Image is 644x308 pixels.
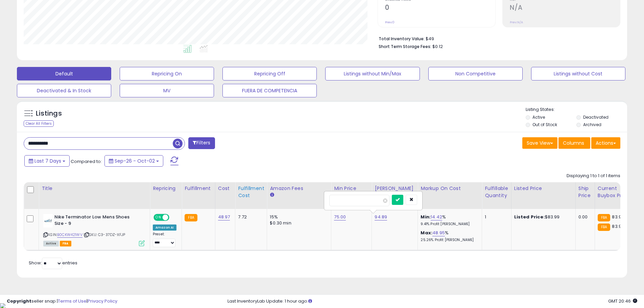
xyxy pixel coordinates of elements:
div: Amazon AI [153,224,176,231]
div: % [421,214,477,227]
span: | SKU: C3-37DZ-XFJP [84,232,125,237]
small: FBA [185,214,197,221]
a: 94.89 [375,214,387,220]
button: Listings without Cost [531,67,625,80]
label: Deactivated [583,114,609,120]
img: 21rAqdwPSHL._SL40_.jpg [43,214,53,228]
span: All listings currently available for purchase on Amazon [43,241,59,246]
span: ON [154,215,163,220]
strong: Copyright [7,298,31,304]
button: Save View [522,137,557,149]
button: MV [120,84,214,97]
div: 7.72 [238,214,262,220]
span: FBA [60,241,71,246]
button: Deactivated & In Stock [17,84,111,97]
div: ASIN: [43,214,145,245]
div: Min Price [334,185,369,192]
div: 1 [485,214,506,220]
h2: 0 [385,4,495,13]
h2: N/A [510,4,620,13]
button: Columns [558,137,590,149]
button: Default [17,67,111,80]
small: FBA [598,214,610,221]
small: Amazon Fees. [270,192,274,198]
div: seller snap | | [7,298,117,305]
button: Filters [188,137,215,149]
h5: Listings [36,109,62,118]
a: 48.95 [432,230,445,236]
span: OFF [168,215,179,220]
div: $83.99 [514,214,570,220]
p: 25.26% Profit [PERSON_NAME] [421,238,477,242]
small: Prev: N/A [510,20,523,24]
label: Active [532,114,545,120]
small: FBA [598,223,610,231]
label: Archived [583,122,601,127]
span: 83.97 [612,214,624,220]
small: Prev: 0 [385,20,395,24]
div: Displaying 1 to 1 of 1 items [567,173,620,179]
span: Show: entries [29,260,77,266]
div: Clear All Filters [24,120,54,127]
a: 75.00 [334,214,346,220]
button: Sep-26 - Oct-02 [104,155,163,167]
button: Actions [591,137,620,149]
div: % [421,230,477,242]
a: Terms of Use [58,298,87,304]
div: Cost [218,185,233,192]
button: Non Competitive [428,67,523,80]
a: 48.97 [218,214,230,220]
b: Total Inventory Value: [379,36,425,42]
div: Current Buybox Price [598,185,633,199]
span: 2025-10-11 20:46 GMT [608,298,637,304]
span: Columns [563,140,584,146]
div: $0.30 min [270,220,326,226]
div: Title [42,185,147,192]
b: Listed Price: [514,214,545,220]
div: 15% [270,214,326,220]
div: Amazon Fees [270,185,328,192]
div: Repricing [153,185,179,192]
button: Last 7 Days [24,155,70,167]
div: Markup on Cost [421,185,479,192]
span: Sep-26 - Oct-02 [115,158,155,164]
b: Short Term Storage Fees: [379,44,431,49]
div: Fulfillment [185,185,212,192]
b: Nike Terminator Low Mens Shoes Size - 9 [54,214,137,228]
p: Listing States: [526,106,627,113]
b: Min: [421,214,431,220]
div: Listed Price [514,185,573,192]
span: Last 7 Days [34,158,61,164]
th: The percentage added to the cost of goods (COGS) that forms the calculator for Min & Max prices. [418,182,482,209]
a: Privacy Policy [88,298,117,304]
div: Ship Price [578,185,592,199]
div: Preset: [153,232,176,247]
li: $49 [379,34,615,42]
div: Fulfillable Quantity [485,185,508,199]
a: 14.42 [431,214,442,220]
a: B0CKW421WV [57,232,82,238]
b: Max: [421,230,432,236]
button: Listings without Min/Max [325,67,420,80]
div: 0.00 [578,214,590,220]
div: Fulfillment Cost [238,185,264,199]
span: 83.99 [612,223,624,230]
div: [PERSON_NAME] [375,185,415,192]
span: Compared to: [71,158,102,165]
button: FUERA DE COMPETENCIA [222,84,317,97]
div: Last InventoryLab Update: 1 hour ago. [228,298,637,305]
button: Repricing Off [222,67,317,80]
span: $0.12 [432,43,443,50]
p: 9.41% Profit [PERSON_NAME] [421,222,477,227]
label: Out of Stock [532,122,557,127]
button: Repricing On [120,67,214,80]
